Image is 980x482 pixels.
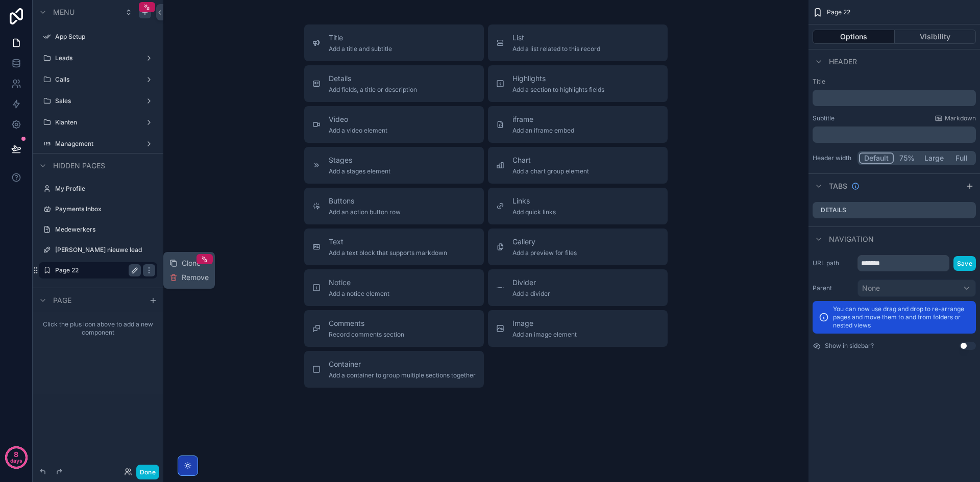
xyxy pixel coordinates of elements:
label: Payments Inbox [55,205,155,213]
span: Details [329,73,417,84]
button: TextAdd a text block that supports markdown [304,229,484,265]
span: Record comments section [329,331,404,339]
button: StagesAdd a stages element [304,147,484,184]
span: Video [329,114,387,124]
span: Container [329,359,476,369]
label: Calls [55,75,141,84]
span: Add fields, a title or description [329,86,417,94]
span: Add an image element [512,331,577,339]
span: Add a list related to this record [512,45,600,53]
span: Remove [182,272,209,283]
div: scrollable content [813,126,976,143]
label: App Setup [55,33,155,41]
button: ButtonsAdd an action button row [304,188,484,224]
button: ListAdd a list related to this record [488,24,668,61]
button: None [857,280,976,297]
p: days [10,453,22,468]
label: Leads [55,54,141,62]
span: Add a video element [329,126,387,135]
span: Gallery [512,237,577,247]
button: iframeAdd an iframe embed [488,106,668,143]
label: Management [55,140,141,148]
button: CommentsRecord comments section [304,310,484,347]
span: Navigation [829,234,874,244]
button: Options [813,30,895,44]
span: Buttons [329,196,401,206]
label: Medewerkers [55,225,155,234]
span: Add a container to group multiple sections together [329,371,476,379]
button: DetailsAdd fields, a title or description [304,65,484,102]
button: Clone [169,258,209,268]
span: Add a title and subtitle [329,45,392,53]
p: 8 [14,449,18,460]
span: Hidden pages [53,161,105,171]
span: Divider [512,277,550,288]
label: Parent [813,284,853,292]
label: Subtitle [813,114,835,122]
button: TitleAdd a title and subtitle [304,24,484,61]
span: Menu [53,7,75,17]
span: Add quick links [512,208,556,216]
a: Markdown [935,114,976,122]
label: Title [813,78,976,86]
span: iframe [512,114,574,124]
span: List [512,33,600,43]
span: Add a notice element [329,290,389,298]
span: Add an action button row [329,208,401,216]
span: Comments [329,318,404,328]
span: Chart [512,155,589,165]
label: Klanten [55,118,141,126]
span: Add a preview for files [512,249,577,257]
button: LinksAdd quick links [488,188,668,224]
button: ChartAdd a chart group element [488,147,668,184]
span: Highlights [512,73,604,84]
span: None [862,283,880,293]
button: VideoAdd a video element [304,106,484,143]
span: Add an iframe embed [512,126,574,135]
label: [PERSON_NAME] nieuwe lead [55,246,155,254]
button: Visibility [895,30,976,44]
label: Show in sidebar? [825,342,874,350]
button: 75% [894,153,920,164]
button: Done [136,465,159,479]
span: Tabs [829,181,847,191]
button: Default [859,153,894,164]
button: Full [948,153,974,164]
span: Add a section to highlights fields [512,86,604,94]
span: Links [512,196,556,206]
label: Details [821,206,846,214]
button: NoticeAdd a notice element [304,269,484,306]
button: Remove [169,272,209,283]
label: My Profile [55,185,155,193]
button: ImageAdd an image element [488,310,668,347]
div: scrollable content [33,312,163,345]
div: scrollable content [813,90,976,106]
button: GalleryAdd a preview for files [488,229,668,265]
label: Sales [55,97,141,105]
span: Add a divider [512,290,550,298]
span: Text [329,237,447,247]
div: Click the plus icon above to add a new component [33,312,163,345]
label: URL path [813,259,853,267]
label: Page 22 [55,266,137,274]
span: Stages [329,155,390,165]
button: HighlightsAdd a section to highlights fields [488,65,668,102]
span: Clone [182,258,201,268]
button: Large [920,153,948,164]
span: Notice [329,277,389,288]
label: Header width [813,154,853,162]
span: Header [829,57,857,67]
span: Image [512,318,577,328]
button: Save [953,256,976,271]
span: Add a text block that supports markdown [329,249,447,257]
